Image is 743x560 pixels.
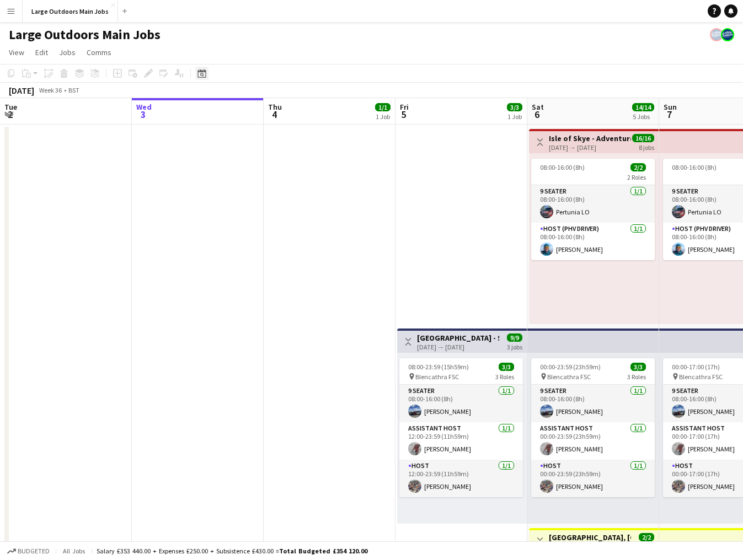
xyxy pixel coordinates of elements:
div: 5 Jobs [633,112,654,121]
span: 2/2 [630,163,646,171]
h3: [GEOGRAPHIC_DATA], [GEOGRAPHIC_DATA], Sharp Edge. [549,532,631,542]
span: 5 [398,108,409,121]
span: All jobs [61,547,87,555]
span: Comms [87,47,111,57]
app-card-role: Host1/112:00-23:59 (11h59m)[PERSON_NAME] [399,460,523,497]
app-job-card: 00:00-23:59 (23h59m)3/3 Blencathra FSC3 Roles9 Seater1/108:00-16:00 (8h)[PERSON_NAME]Assistant Ho... [531,358,655,497]
button: Budgeted [6,545,51,557]
app-card-role: Host (PHV Driver)1/108:00-16:00 (8h)[PERSON_NAME] [531,223,655,260]
h1: Large Outdoors Main Jobs [9,26,161,43]
a: Jobs [55,45,80,60]
app-user-avatar: Large Outdoors Office [721,28,734,41]
span: Week 36 [36,86,64,94]
span: 2 [3,108,17,121]
span: 3/3 [499,363,514,371]
h3: [GEOGRAPHIC_DATA] - Striding Edge & Sharp Edge / Scafell Pike Challenge Weekend / Wild Swim - [GE... [417,333,499,343]
span: Budgeted [18,547,50,555]
span: Blencathra FSC [547,373,591,381]
span: 00:00-23:59 (23h59m) [540,363,601,371]
div: [DATE] → [DATE] [417,343,499,351]
span: View [9,47,24,57]
span: Wed [136,102,152,112]
h3: Isle of Skye - Adventure & Explore [549,133,631,143]
span: 7 [662,108,677,121]
app-card-role: Host1/100:00-23:59 (23h59m)[PERSON_NAME] [531,460,655,497]
app-user-avatar: Large Outdoors Office [710,28,723,41]
span: 6 [530,108,544,121]
a: Comms [82,45,116,60]
span: Edit [35,47,48,57]
div: 3 jobs [507,342,522,351]
span: 3/3 [507,103,522,111]
span: 3 Roles [495,373,514,381]
div: BST [68,86,79,94]
app-card-role: 9 Seater1/108:00-16:00 (8h)Pertunia LO [531,185,655,223]
div: 8 jobs [639,142,654,152]
div: [DATE] → [DATE] [549,143,631,152]
span: 16/16 [632,134,654,142]
a: View [4,45,29,60]
span: 3/3 [630,363,646,371]
span: 4 [266,108,282,121]
div: [DATE] [9,85,34,96]
span: 08:00-16:00 (8h) [540,163,585,171]
span: Total Budgeted £354 120.00 [279,547,367,555]
span: 00:00-17:00 (17h) [672,363,720,371]
span: Blencathra FSC [679,373,723,381]
span: 08:00-23:59 (15h59m) [408,363,469,371]
app-card-role: Assistant Host1/100:00-23:59 (23h59m)[PERSON_NAME] [531,422,655,460]
span: 1/1 [375,103,391,111]
span: Thu [268,102,282,112]
span: 14/14 [632,103,654,111]
app-job-card: 08:00-16:00 (8h)2/22 Roles9 Seater1/108:00-16:00 (8h)Pertunia LOHost (PHV Driver)1/108:00-16:00 (... [531,159,655,260]
div: Salary £353 440.00 + Expenses £250.00 + Subsistence £430.00 = [97,547,367,555]
span: Fri [400,102,409,112]
div: 1 Job [376,112,390,121]
app-job-card: 08:00-23:59 (15h59m)3/3 Blencathra FSC3 Roles9 Seater1/108:00-16:00 (8h)[PERSON_NAME]Assistant Ho... [399,358,523,497]
span: 08:00-16:00 (8h) [672,163,717,171]
app-card-role: 9 Seater1/108:00-16:00 (8h)[PERSON_NAME] [399,385,523,422]
span: Tue [4,102,17,112]
span: 3 Roles [627,373,646,381]
span: 2 Roles [627,173,646,181]
app-card-role: 9 Seater1/108:00-16:00 (8h)[PERSON_NAME] [531,385,655,422]
app-card-role: Assistant Host1/112:00-23:59 (11h59m)[PERSON_NAME] [399,422,523,460]
span: Sun [664,102,677,112]
span: 9/9 [507,333,522,342]
span: 2/2 [639,533,654,541]
span: 3 [135,108,152,121]
span: Sat [532,102,544,112]
span: Jobs [59,47,76,57]
div: 1 Job [507,112,522,121]
span: Blencathra FSC [415,373,459,381]
button: Large Outdoors Main Jobs [23,1,118,22]
a: Edit [31,45,52,60]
